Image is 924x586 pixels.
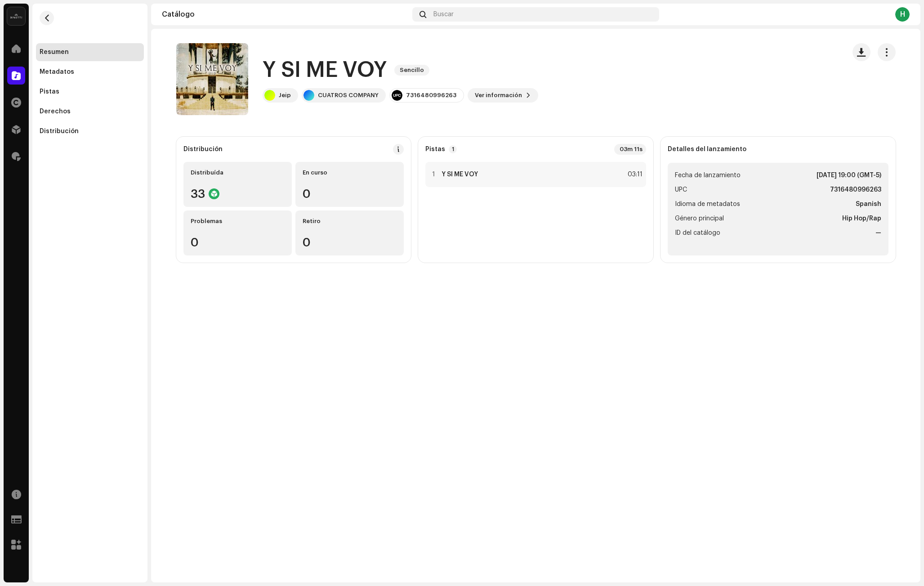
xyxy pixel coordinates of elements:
[675,170,741,181] span: Fecha de lanzamiento
[623,169,643,180] div: 03:11
[475,86,522,104] span: Ver información
[675,184,687,195] span: UPC
[263,56,387,85] h1: Y SI ME VOY
[842,213,881,224] strong: Hip Hop/Rap
[40,88,59,95] div: Pistas
[433,11,454,18] span: Buscar
[675,228,720,238] span: ID del catálogo
[425,146,445,153] strong: Pistas
[40,68,74,76] div: Metadatos
[449,145,457,153] p-badge: 1
[36,83,144,101] re-m-nav-item: Pistas
[40,49,69,56] div: Resumen
[406,92,456,99] div: 7316480996263
[830,184,881,195] strong: 7316480996263
[40,128,79,135] div: Distribución
[36,63,144,81] re-m-nav-item: Metadatos
[394,65,429,76] span: Sencillo
[191,169,285,176] div: Distribuída
[817,170,881,181] strong: [DATE] 19:00 (GMT-5)
[191,218,285,225] div: Problemas
[7,7,25,25] img: 02a7c2d3-3c89-4098-b12f-2ff2945c95ee
[614,144,646,155] div: 03m 11s
[279,92,291,99] div: Jeip
[36,103,144,121] re-m-nav-item: Derechos
[875,228,881,238] strong: —
[856,199,881,210] strong: Spanish
[442,171,478,178] strong: Y SI ME VOY
[668,146,746,153] strong: Detalles del lanzamiento
[36,43,144,61] re-m-nav-item: Resumen
[895,7,910,22] div: H
[303,218,397,225] div: Retiro
[675,199,740,210] span: Idioma de metadatos
[162,11,409,18] div: Catálogo
[183,146,223,153] div: Distribución
[318,92,379,99] div: CUATROS COMPANY
[675,213,724,224] span: Género principal
[468,88,538,103] button: Ver información
[40,108,71,115] div: Derechos
[36,122,144,140] re-m-nav-item: Distribución
[303,169,397,176] div: En curso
